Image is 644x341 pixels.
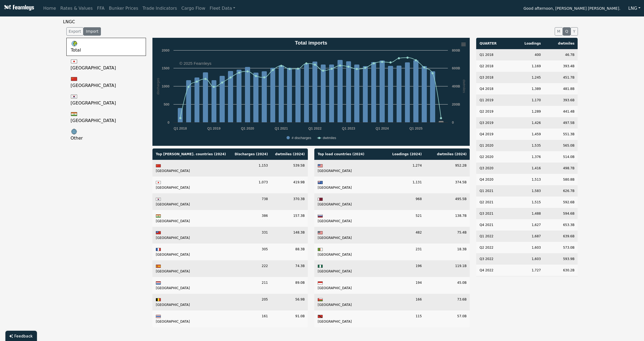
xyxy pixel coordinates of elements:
[571,27,578,36] button: Y
[231,148,271,160] th: Discharges ( 2024 )
[231,260,271,277] td: 222
[544,219,578,231] td: 653.3B
[544,151,578,163] td: 514.0B
[425,294,470,310] td: 73.6B
[314,227,380,244] td: [GEOGRAPHIC_DATA]
[314,177,380,193] td: [GEOGRAPHIC_DATA]
[231,160,271,177] td: 1,153
[66,27,84,36] button: Export
[271,260,308,277] td: 74.3B
[162,66,169,70] text: 1500
[452,120,454,124] text: 0
[476,185,510,197] td: Q1 2021
[152,227,230,244] td: [GEOGRAPHIC_DATA]
[58,3,95,14] a: Rates & Values
[66,38,146,56] a: Total
[511,242,544,253] td: 1,603
[271,244,308,260] td: 88.3B
[152,260,230,277] td: [GEOGRAPHIC_DATA]
[544,231,578,242] td: 639.6B
[342,126,355,130] text: Q1 2023
[314,277,380,294] td: [GEOGRAPHIC_DATA]
[376,126,389,130] text: Q1 2024
[452,84,460,88] text: 400B
[380,277,425,294] td: 194
[425,160,470,177] td: 952.2B
[511,253,544,265] td: 1,603
[425,148,470,160] th: dwtmiles ( 2024 )
[152,177,230,193] td: [GEOGRAPHIC_DATA]
[476,49,510,60] td: Q1 2018
[231,210,271,227] td: 386
[152,210,230,227] td: [GEOGRAPHIC_DATA]
[162,84,169,88] text: 1000
[476,219,510,231] td: Q4 2021
[544,265,578,276] td: 630.2B
[511,106,544,117] td: 1,289
[544,276,578,287] td: 617.1B
[174,126,187,130] text: Q1 2018
[241,126,254,130] text: Q1 2020
[476,94,510,106] td: Q1 2019
[179,3,207,14] a: Cargo Flow
[3,5,34,12] img: Fearnleys Logo
[476,276,510,287] td: Q1 2023
[380,260,425,277] td: 196
[380,177,425,193] td: 1,131
[476,242,510,253] td: Q2 2022
[83,27,101,36] button: Import
[314,210,380,227] td: [GEOGRAPHIC_DATA]
[152,244,230,260] td: [GEOGRAPHIC_DATA]
[207,126,221,130] text: Q1 2019
[308,126,322,130] text: Q1 2022
[544,60,578,72] td: 393.4B
[511,151,544,163] td: 1,376
[380,210,425,227] td: 521
[511,49,544,60] td: 400
[544,163,578,174] td: 498.7B
[511,60,544,72] td: 1,169
[563,27,571,36] button: Q
[476,208,510,219] td: Q3 2021
[95,3,107,14] a: FFA
[275,126,288,130] text: Q1 2021
[476,140,510,151] td: Q1 2020
[544,129,578,140] td: 551.3B
[66,91,146,109] a: [GEOGRAPHIC_DATA]
[271,148,308,160] th: dwtmiles ( 2024 )
[152,38,470,146] svg: Total imports
[511,38,544,49] th: Loadings
[231,177,271,193] td: 1,073
[162,48,169,52] text: 2000
[107,3,140,14] a: Bunker Prices
[476,231,510,242] td: Q1 2022
[314,148,380,160] th: Top load countries ( 2024 )
[271,277,308,294] td: 89.0B
[476,60,510,72] td: Q2 2018
[476,253,510,265] td: Q3 2022
[314,160,380,177] td: [GEOGRAPHIC_DATA]
[476,106,510,117] td: Q2 2019
[271,227,308,244] td: 148.3B
[555,27,563,36] button: M
[231,310,271,327] td: 161
[425,177,470,193] td: 374.5B
[271,310,308,327] td: 91.0B
[523,4,620,13] span: Good afternoon, [PERSON_NAME] [PERSON_NAME].
[314,244,380,260] td: [GEOGRAPHIC_DATA]
[625,3,644,13] button: LNG
[323,136,336,140] text: dwtmiles
[511,72,544,83] td: 1,245
[544,197,578,208] td: 592.6B
[295,40,327,46] text: Total imports
[314,294,380,310] td: [GEOGRAPHIC_DATA]
[152,148,230,160] th: Top [PERSON_NAME]. countries ( 2024 )
[544,253,578,265] td: 593.9B
[462,80,466,93] text: dwtmiles
[476,174,510,185] td: Q4 2020
[476,265,510,276] td: Q4 2022
[511,185,544,197] td: 1,583
[231,193,271,210] td: 738
[511,163,544,174] td: 1,416
[452,102,460,106] text: 200B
